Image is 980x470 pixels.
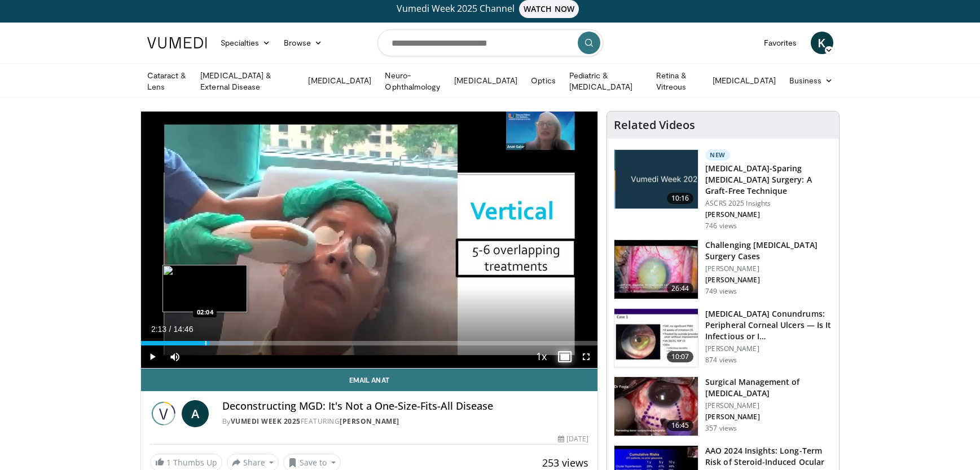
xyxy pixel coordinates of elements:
a: Browse [277,32,329,54]
a: Business [783,69,840,92]
span: 16:45 [667,420,694,431]
video-js: Video Player [141,112,598,369]
a: Neuro-Ophthalmology [378,70,447,92]
p: 357 views [705,424,737,433]
img: Vumedi Week 2025 [150,400,177,427]
a: Email Anat [141,369,598,391]
span: 253 views [542,456,588,469]
a: [MEDICAL_DATA] & External Disease [194,70,301,92]
a: 10:07 [MEDICAL_DATA] Conundrums: Peripheral Corneal Ulcers — Is It Infectious or I… [PERSON_NAME]... [614,308,832,368]
img: 7b07ef4f-7000-4ba4-89ad-39d958bbfcae.150x105_q85_crop-smart_upscale.jpg [614,377,698,436]
img: 5ede7c1e-2637-46cb-a546-16fd546e0e1e.150x105_q85_crop-smart_upscale.jpg [614,309,698,367]
img: e2db3364-8554-489a-9e60-297bee4c90d2.jpg.150x105_q85_crop-smart_upscale.jpg [614,150,698,209]
h3: [MEDICAL_DATA]-Sparing [MEDICAL_DATA] Surgery: A Graft-Free Technique [705,163,832,197]
span: 2:13 [151,325,166,334]
div: [DATE] [558,434,588,444]
span: 10:07 [667,351,694,362]
span: 26:44 [667,283,694,294]
p: 749 views [705,287,737,296]
button: Play [141,345,164,368]
div: Progress Bar [141,341,598,345]
a: Cataract & Lens [140,70,194,92]
p: 874 views [705,356,737,365]
a: [MEDICAL_DATA] [301,69,378,92]
span: 10:16 [667,193,694,204]
button: Playback Rate [530,345,552,368]
a: [PERSON_NAME] [340,416,399,426]
a: 26:44 Challenging [MEDICAL_DATA] Surgery Cases [PERSON_NAME] [PERSON_NAME] 749 views [614,240,832,299]
h3: [MEDICAL_DATA] Conundrums: Peripheral Corneal Ulcers — Is It Infectious or I… [705,308,832,342]
button: Disable picture-in-picture mode [552,345,575,368]
img: VuMedi Logo [147,37,207,48]
span: 1 [166,457,171,468]
a: 10:16 New [MEDICAL_DATA]-Sparing [MEDICAL_DATA] Surgery: A Graft-Free Technique ASCRS 2025 Insigh... [614,149,832,230]
a: Vumedi Week 2025 [231,416,301,426]
a: K [811,32,833,54]
a: Pediatric & [MEDICAL_DATA] [562,70,649,92]
img: image.jpeg [162,265,247,312]
img: 05a6f048-9eed-46a7-93e1-844e43fc910c.150x105_q85_crop-smart_upscale.jpg [614,240,698,299]
span: 14:46 [173,325,193,334]
h3: Challenging [MEDICAL_DATA] Surgery Cases [705,240,832,262]
p: [PERSON_NAME] [705,344,832,353]
p: [PERSON_NAME] [705,264,832,273]
h4: Related Videos [614,118,695,132]
button: Fullscreen [575,345,597,368]
p: 746 views [705,221,737,230]
div: By FEATURING [222,416,589,427]
p: [PERSON_NAME] [705,413,832,422]
input: Search topics, interventions [377,29,603,56]
p: ASCRS 2025 Insights [705,199,832,208]
a: Optics [524,69,562,92]
a: [MEDICAL_DATA] [447,69,524,92]
h3: Surgical Management of [MEDICAL_DATA] [705,376,832,399]
span: / [169,325,172,334]
h4: Deconstructing MGD: It's Not a One-Size-Fits-All Disease [222,400,589,413]
a: A [182,400,209,427]
a: [MEDICAL_DATA] [706,69,783,92]
p: [PERSON_NAME] [705,401,832,410]
button: Mute [164,345,186,368]
a: Retina & Vitreous [649,70,706,92]
a: Favorites [757,32,804,54]
p: New [705,149,730,161]
p: [PERSON_NAME] [705,210,832,219]
a: Specialties [214,32,278,54]
p: [PERSON_NAME] [705,276,832,285]
a: 16:45 Surgical Management of [MEDICAL_DATA] [PERSON_NAME] [PERSON_NAME] 357 views [614,376,832,436]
